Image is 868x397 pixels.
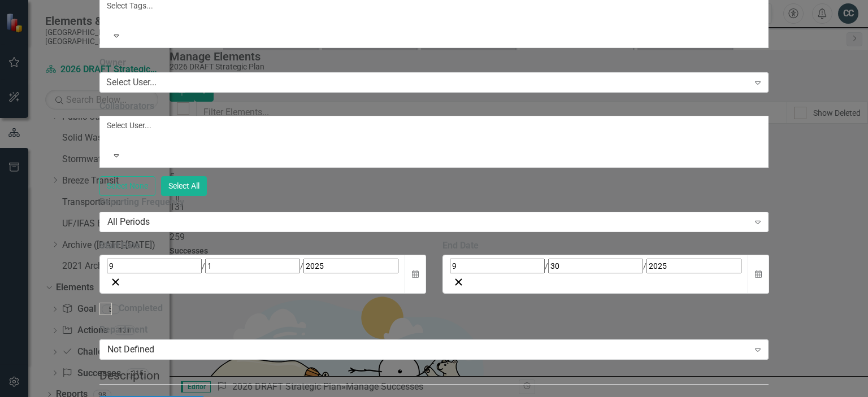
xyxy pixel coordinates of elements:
button: Select All [161,176,207,196]
label: Reporting Frequency [99,196,769,209]
div: End Date [442,239,769,252]
div: Select User... [106,76,157,89]
label: Department [99,324,769,337]
span: / [300,261,303,271]
div: Start Date [99,239,426,252]
label: Collaborators [99,100,769,113]
span: / [643,261,646,271]
div: All Periods [107,215,749,228]
label: Owner [99,56,769,69]
button: Select None [99,176,155,196]
span: / [545,261,548,271]
div: Completed [119,302,163,315]
div: Not Defined [107,343,749,356]
div: Select User... [107,120,762,131]
span: / [202,261,205,271]
legend: Description [99,367,769,385]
